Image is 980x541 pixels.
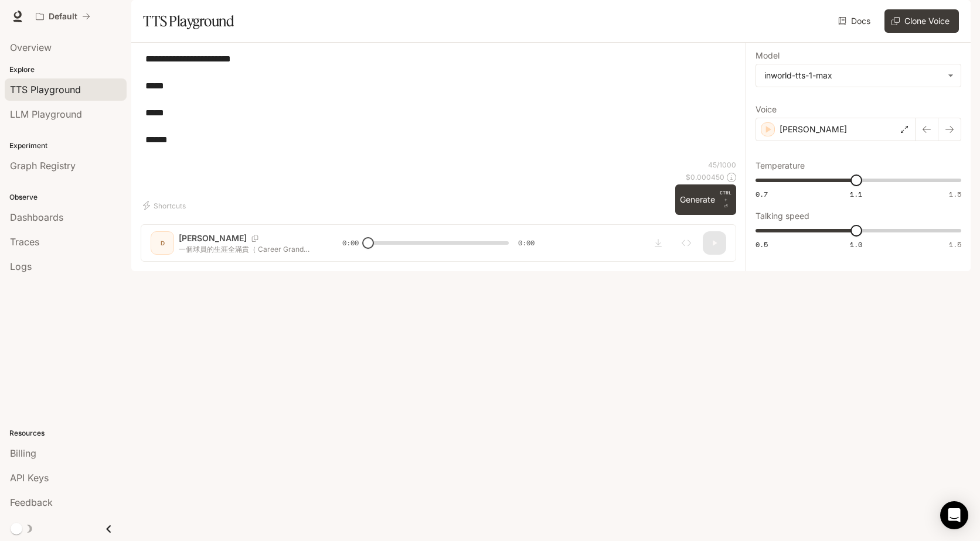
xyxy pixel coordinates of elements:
[756,64,961,87] div: inworld-tts-1-max
[141,196,190,215] button: Shortcuts
[780,124,847,135] p: [PERSON_NAME]
[764,70,942,81] div: inworld-tts-1-max
[850,239,862,249] span: 1.0
[756,162,805,170] p: Temperature
[836,9,875,33] a: Docs
[850,189,862,199] span: 1.1
[720,189,731,203] p: CTRL +
[30,5,96,28] button: All workspaces
[949,239,961,249] span: 1.5
[49,12,77,22] p: Default
[756,52,780,60] p: Model
[756,189,768,199] span: 0.7
[940,501,968,529] div: Open Intercom Messenger
[720,189,731,210] p: ⏎
[143,9,234,33] h1: TTS Playground
[675,184,736,215] button: GenerateCTRL +⏎
[756,212,809,220] p: Talking speed
[756,239,768,249] span: 0.5
[756,105,777,114] p: Voice
[949,189,961,199] span: 1.5
[884,9,959,33] button: Clone Voice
